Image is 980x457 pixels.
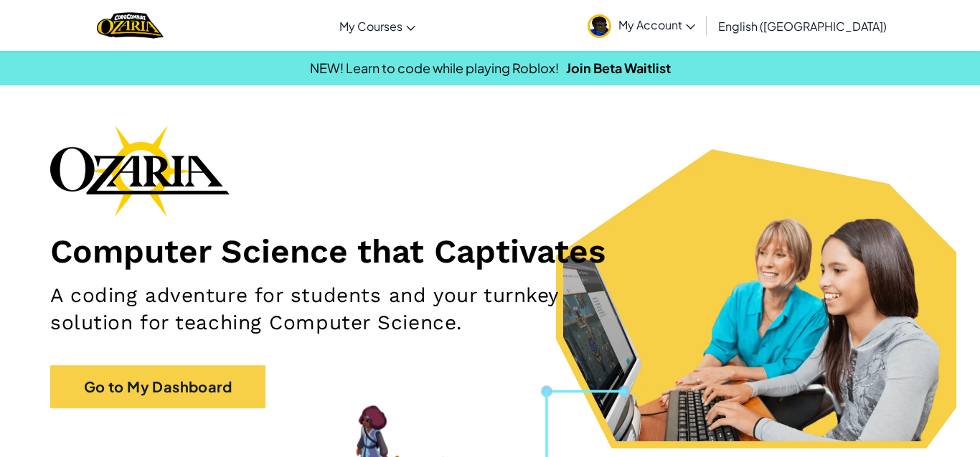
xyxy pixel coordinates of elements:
h2: A coding adventure for students and your turnkey solution for teaching Computer Science. [50,282,639,336]
img: Ozaria branding logo [50,125,230,217]
span: NEW! Learn to code while playing Roblox! [310,60,559,76]
h1: Computer Science that Captivates [50,231,930,271]
a: English ([GEOGRAPHIC_DATA]) [711,6,894,45]
a: My Account [580,3,702,48]
span: English ([GEOGRAPHIC_DATA]) [718,19,887,34]
a: Join Beta Waitlist [566,60,671,76]
a: Go to My Dashboard [50,365,265,408]
img: Home [97,11,164,40]
a: My Courses [332,6,423,45]
span: My Courses [339,19,402,34]
img: avatar [588,14,611,38]
span: My Account [618,17,695,32]
a: Ozaria by CodeCombat logo [97,11,164,40]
